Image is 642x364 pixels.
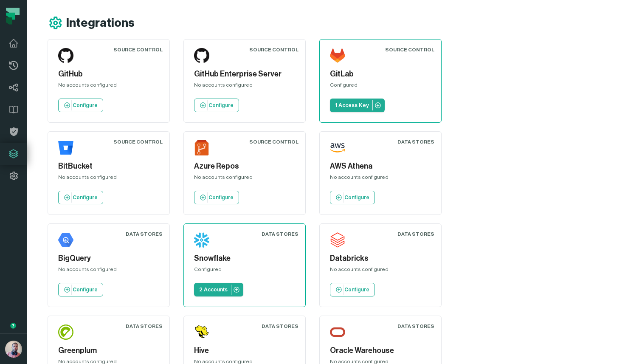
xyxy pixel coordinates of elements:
[208,102,234,109] p: Configure
[66,16,135,31] h1: Integrations
[58,283,103,296] a: Configure
[262,231,298,237] div: Data Stores
[385,46,434,53] div: Source Control
[58,48,73,63] img: GitHub
[397,138,434,145] div: Data Stores
[58,253,159,264] h5: BigQuery
[194,82,295,92] div: No accounts configured
[126,323,163,330] div: Data Stores
[194,48,209,63] img: GitHub Enterprise Server
[194,99,239,112] a: Configure
[330,283,375,296] a: Configure
[58,82,159,92] div: No accounts configured
[194,161,295,172] h5: Azure Repos
[113,138,163,145] div: Source Control
[58,161,159,172] h5: BitBucket
[9,322,17,330] div: Tooltip anchor
[58,68,159,80] h5: GitHub
[249,46,298,53] div: Source Control
[330,48,345,63] img: GitLab
[330,191,375,204] a: Configure
[194,68,295,80] h5: GitHub Enterprise Server
[5,341,22,358] img: avatar of Idan Shabi
[73,194,98,201] p: Configure
[58,324,73,340] img: Greenplum
[73,102,98,109] p: Configure
[58,345,159,356] h5: Greenplum
[194,191,239,204] a: Configure
[330,345,431,356] h5: Oracle Warehouse
[330,174,431,184] div: No accounts configured
[194,174,295,184] div: No accounts configured
[194,232,209,248] img: Snowflake
[330,232,345,248] img: Databricks
[194,324,209,340] img: Hive
[208,194,234,201] p: Configure
[330,324,345,340] img: Oracle Warehouse
[194,140,209,155] img: Azure Repos
[58,232,73,248] img: BigQuery
[330,99,385,112] a: 1 Access Key
[330,161,431,172] h5: AWS Athena
[58,140,73,155] img: BitBucket
[126,231,163,237] div: Data Stores
[194,345,295,356] h5: Hive
[58,99,103,112] a: Configure
[249,138,298,145] div: Source Control
[330,140,345,155] img: AWS Athena
[344,286,369,293] p: Configure
[58,266,159,276] div: No accounts configured
[397,323,434,330] div: Data Stores
[194,253,295,264] h5: Snowflake
[344,194,369,201] p: Configure
[58,174,159,184] div: No accounts configured
[335,102,369,109] p: 1 Access Key
[113,46,163,53] div: Source Control
[330,82,431,92] div: Configured
[330,266,431,276] div: No accounts configured
[330,68,431,80] h5: GitLab
[194,283,243,296] a: 2 Accounts
[58,191,103,204] a: Configure
[73,286,98,293] p: Configure
[397,231,434,237] div: Data Stores
[199,286,228,293] p: 2 Accounts
[262,323,298,330] div: Data Stores
[330,253,431,264] h5: Databricks
[194,266,295,276] div: Configured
